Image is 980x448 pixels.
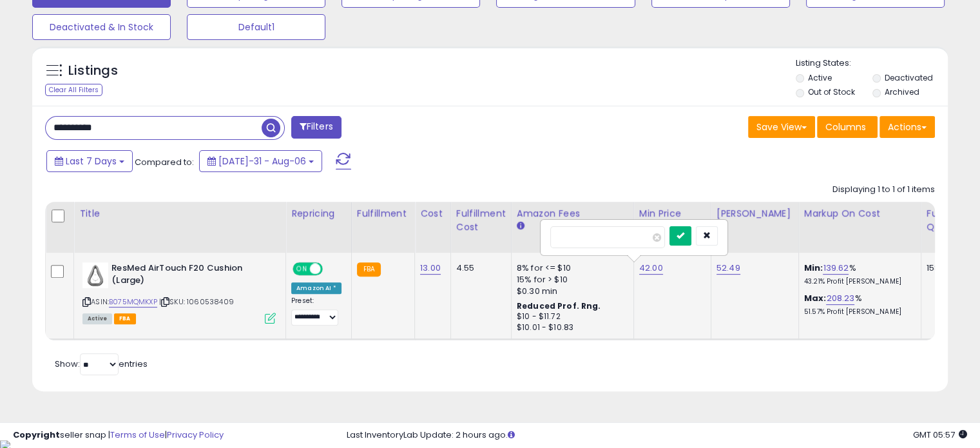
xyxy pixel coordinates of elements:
[46,150,133,172] button: Last 7 Days
[291,297,341,326] div: Preset:
[82,262,108,288] img: 31SvzXajTFL._SL40_.jpg
[114,313,136,324] span: FBA
[456,262,501,274] div: 4.55
[68,62,118,80] h5: Listings
[796,57,948,70] p: Listing States:
[347,429,967,442] div: Last InventoryLab Update: 2 hours ago.
[82,262,276,322] div: ASIN:
[517,274,624,286] div: 15% for > $10
[808,86,855,97] label: Out of Stock
[826,292,854,305] a: 208.23
[167,429,224,441] a: Privacy Policy
[817,116,878,138] button: Columns
[218,155,306,168] span: [DATE]-31 - Aug-06
[832,184,935,196] div: Displaying 1 to 1 of 1 items
[884,86,919,97] label: Archived
[517,220,524,232] small: Amazon Fees.
[823,262,849,275] a: 139.62
[456,207,506,234] div: Fulfillment Cost
[808,72,832,83] label: Active
[927,262,966,274] div: 158
[804,277,911,286] p: 43.21% Profit [PERSON_NAME]
[32,14,171,40] button: Deactivated & In Stock
[294,264,310,275] span: ON
[879,116,935,138] button: Actions
[321,264,341,275] span: OFF
[804,207,916,220] div: Markup on Cost
[291,282,341,294] div: Amazon AI *
[135,156,194,168] span: Compared to:
[716,207,793,220] div: [PERSON_NAME]
[804,292,827,304] b: Max:
[716,262,740,275] a: 52.49
[111,262,268,289] b: ResMed AirTouch F20 Cushion (Large)
[639,207,706,220] div: Min Price
[110,429,165,441] a: Terms of Use
[357,207,409,220] div: Fulfillment
[639,262,663,275] a: 42.00
[825,121,866,133] span: Columns
[804,262,823,274] b: Min:
[517,262,624,274] div: 8% for <= $10
[159,297,234,307] span: | SKU: 1060538409
[748,116,815,138] button: Save View
[291,207,346,220] div: Repricing
[420,207,445,220] div: Cost
[804,262,911,286] div: %
[357,262,381,277] small: FBA
[187,14,325,40] button: Default1
[517,311,624,322] div: $10 - $11.72
[517,322,624,333] div: $10.01 - $10.83
[66,155,117,168] span: Last 7 Days
[13,429,60,441] strong: Copyright
[109,297,157,307] a: B075MQMKXP
[199,150,322,172] button: [DATE]-31 - Aug-06
[420,262,441,275] a: 13.00
[13,429,224,442] div: seller snap | |
[798,202,921,253] th: The percentage added to the cost of goods (COGS) that forms the calculator for Min & Max prices.
[517,207,628,220] div: Amazon Fees
[517,286,624,297] div: $0.30 min
[927,207,971,234] div: Fulfillable Quantity
[804,307,911,317] p: 51.57% Profit [PERSON_NAME]
[913,429,967,441] span: 2025-08-15 05:57 GMT
[45,84,102,96] div: Clear All Filters
[517,300,601,311] b: Reduced Prof. Rng.
[291,116,341,139] button: Filters
[804,293,911,317] div: %
[55,358,148,370] span: Show: entries
[82,313,112,324] span: All listings currently available for purchase on Amazon
[79,207,280,220] div: Title
[884,72,932,83] label: Deactivated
